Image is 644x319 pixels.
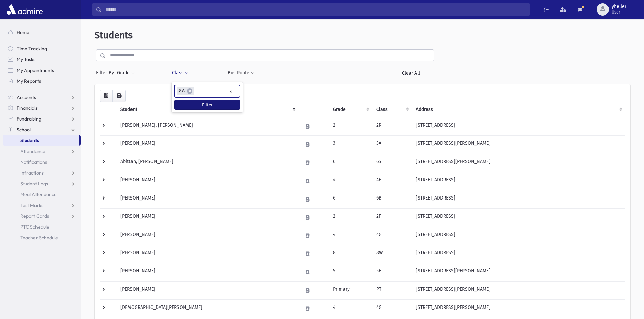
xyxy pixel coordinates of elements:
[329,299,372,318] td: 4
[3,92,81,103] a: Accounts
[412,208,625,227] td: [STREET_ADDRESS]
[372,208,412,227] td: 2F
[17,56,35,62] span: My Tasks
[102,3,530,16] input: Search
[20,137,39,143] span: Students
[112,90,126,102] button: Print
[116,154,299,172] td: Abittan, [PERSON_NAME]
[116,299,299,318] td: [DEMOGRAPHIC_DATA][PERSON_NAME]
[3,135,79,146] a: Students
[412,102,625,117] th: Address: activate to sort column ascending
[3,221,81,232] a: PTC Schedule
[116,227,299,245] td: [PERSON_NAME]
[329,208,372,227] td: 2
[412,190,625,208] td: [STREET_ADDRESS]
[329,172,372,190] td: 4
[412,227,625,245] td: [STREET_ADDRESS]
[20,159,47,165] span: Notifications
[372,172,412,190] td: 4F
[3,157,81,167] a: Notifications
[116,135,299,154] td: [PERSON_NAME]
[372,281,412,299] td: PT
[412,172,625,190] td: [STREET_ADDRESS]
[116,281,299,299] td: [PERSON_NAME]
[116,245,299,263] td: [PERSON_NAME]
[3,113,81,124] a: Fundraising
[172,67,189,79] button: Class
[3,167,81,178] a: Infractions
[20,181,48,187] span: Student Logs
[117,67,135,79] button: Grade
[372,154,412,172] td: 6S
[227,67,255,79] button: Bus Route
[3,103,81,113] a: Financials
[329,117,372,135] td: 2
[5,3,44,16] img: AdmirePro
[17,67,54,73] span: My Appointments
[3,200,81,211] a: Test Marks
[372,190,412,208] td: 6B
[20,191,57,197] span: Meal Attendance
[116,102,299,117] th: Student: activate to sort column descending
[329,190,372,208] td: 6
[372,117,412,135] td: 2R
[20,202,43,208] span: Test Marks
[229,88,232,96] span: Remove all items
[116,117,299,135] td: [PERSON_NAME], [PERSON_NAME]
[17,127,31,133] span: School
[372,102,412,117] th: Class: activate to sort column ascending
[329,281,372,299] td: Primary
[17,46,47,52] span: Time Tracking
[412,154,625,172] td: [STREET_ADDRESS][PERSON_NAME]
[17,29,29,35] span: Home
[412,281,625,299] td: [STREET_ADDRESS][PERSON_NAME]
[20,235,58,241] span: Teacher Schedule
[96,69,117,76] span: Filter By
[329,263,372,281] td: 5
[3,124,81,135] a: School
[3,211,81,221] a: Report Cards
[329,154,372,172] td: 6
[95,30,133,41] span: Students
[372,245,412,263] td: 8W
[372,299,412,318] td: 4G
[412,299,625,318] td: [STREET_ADDRESS][PERSON_NAME]
[3,54,81,65] a: My Tasks
[116,208,299,227] td: [PERSON_NAME]
[177,87,194,95] li: 8W
[372,227,412,245] td: 4G
[17,116,41,122] span: Fundraising
[20,170,44,176] span: Infractions
[20,224,49,230] span: PTC Schedule
[20,148,45,154] span: Attendance
[329,227,372,245] td: 4
[17,105,38,111] span: Financials
[3,76,81,86] a: My Reports
[3,146,81,157] a: Attendance
[612,9,626,15] span: User
[329,102,372,117] th: Grade: activate to sort column ascending
[174,100,240,110] button: Filter
[412,117,625,135] td: [STREET_ADDRESS]
[116,172,299,190] td: [PERSON_NAME]
[116,190,299,208] td: [PERSON_NAME]
[329,245,372,263] td: 8
[387,67,434,79] a: Clear All
[3,178,81,189] a: Student Logs
[3,65,81,76] a: My Appointments
[412,245,625,263] td: [STREET_ADDRESS]
[3,43,81,54] a: Time Tracking
[612,4,626,9] span: yheller
[372,263,412,281] td: 5E
[412,263,625,281] td: [STREET_ADDRESS][PERSON_NAME]
[116,263,299,281] td: [PERSON_NAME]
[20,213,49,219] span: Report Cards
[100,90,113,102] button: CSV
[412,135,625,154] td: [STREET_ADDRESS][PERSON_NAME]
[3,189,81,200] a: Meal Attendance
[3,232,81,243] a: Teacher Schedule
[3,27,81,38] a: Home
[187,88,192,94] span: ×
[17,78,41,84] span: My Reports
[372,135,412,154] td: 3A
